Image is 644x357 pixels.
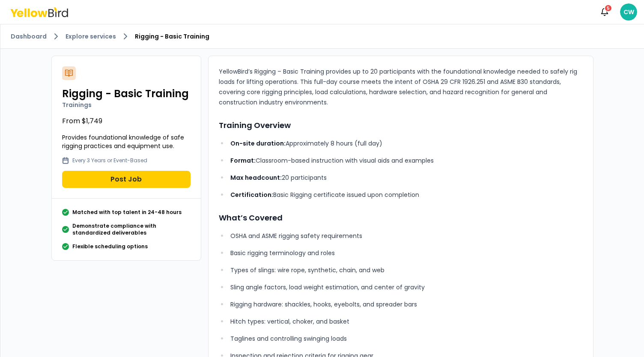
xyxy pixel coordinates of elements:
[230,248,582,258] p: Basic rigging terminology and roles
[219,119,583,131] h3: Training Overview
[230,190,273,199] strong: Certification:
[230,190,582,200] p: Basic Rigging certificate issued upon completion
[62,101,191,109] p: Trainings
[230,138,582,149] p: Approximately 8 hours (full day)
[62,133,191,150] p: Provides foundational knowledge of safe rigging practices and equipment use.
[11,32,47,41] a: Dashboard
[230,265,582,275] p: Types of slings: wire rope, synthetic, chain, and web
[62,87,191,101] h2: Rigging - Basic Training
[72,223,191,236] p: Demonstrate compliance with standardized deliverables
[230,139,286,148] strong: On-site duration:
[230,155,582,166] p: Classroom-based instruction with visual aids and examples
[72,157,147,164] p: Every 3 Years or Event-Based
[230,333,582,344] p: Taglines and controlling swinging loads
[620,3,637,21] span: CW
[604,4,612,12] div: 5
[62,116,191,126] p: From $1,749
[135,32,209,41] span: Rigging - Basic Training
[219,66,583,107] p: YellowBird’s Rigging – Basic Training provides up to 20 participants with the foundational knowle...
[72,209,182,216] p: Matched with top talent in 24-48 hours
[66,32,116,41] a: Explore services
[11,31,634,42] nav: breadcrumb
[230,173,282,182] strong: Max headcount:
[230,231,582,241] p: OSHA and ASME rigging safety requirements
[230,316,582,327] p: Hitch types: vertical, choker, and basket
[230,173,582,183] p: 20 participants
[62,171,191,188] button: Post Job
[230,299,582,309] p: Rigging hardware: shackles, hooks, eyebolts, and spreader bars
[230,156,256,165] strong: Format:
[219,212,583,224] h3: What’s Covered
[230,282,582,292] p: Sling angle factors, load weight estimation, and center of gravity
[72,243,148,250] p: Flexible scheduling options
[596,3,613,21] button: 5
